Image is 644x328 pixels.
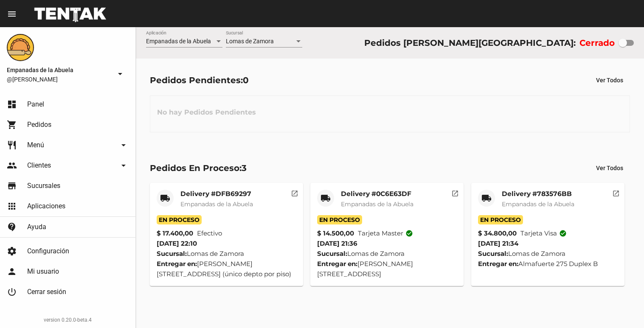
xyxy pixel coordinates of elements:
span: Empanadas de la Abuela [146,38,211,45]
span: Clientes [27,161,51,170]
div: version 0.20.0-beta.4 [7,316,129,324]
span: Tarjeta master [358,228,413,238]
span: Efectivo [197,228,222,238]
strong: $ 17.400,00 [157,228,193,238]
mat-icon: local_shipping [321,193,331,203]
span: Ver Todos [596,165,623,171]
mat-icon: arrow_drop_down [118,140,129,150]
span: Cerrar sesión [27,288,66,296]
mat-icon: local_shipping [481,193,492,203]
strong: $ 34.800,00 [478,228,517,238]
span: En Proceso [317,215,362,224]
span: Pedidos [27,121,51,129]
iframe: chat widget [608,294,636,320]
span: Mi usuario [27,267,59,276]
button: Ver Todos [589,160,630,176]
div: Pedidos En Proceso: [150,161,247,175]
div: Pedidos Pendientes: [150,73,249,87]
mat-icon: power_settings_new [7,287,17,297]
span: 0 [243,75,249,85]
mat-icon: arrow_drop_down [118,160,129,171]
strong: Sucursal: [317,250,347,258]
label: Cerrado [579,36,615,50]
span: [DATE] 21:36 [317,239,357,247]
span: Ver Todos [596,77,623,84]
span: Sucursales [27,182,60,190]
span: Tarjeta visa [520,228,567,238]
div: Almafuerte 275 Duplex B [478,259,618,269]
mat-card-title: Delivery #0C6E63DF [341,190,413,198]
mat-card-title: Delivery #783576BB [502,190,574,198]
strong: Entregar en: [157,260,197,268]
mat-icon: store [7,181,17,191]
mat-icon: open_in_new [451,188,459,196]
div: [PERSON_NAME][STREET_ADDRESS] [317,259,457,279]
strong: $ 14.500,00 [317,228,354,238]
span: @[PERSON_NAME] [7,75,112,84]
span: Ayuda [27,223,46,231]
span: [DATE] 22:10 [157,239,197,247]
mat-icon: apps [7,201,17,211]
span: Menú [27,141,44,149]
span: Configuración [27,247,69,255]
button: Ver Todos [589,73,630,88]
mat-icon: people [7,160,17,171]
span: Empanadas de la Abuela [7,65,112,75]
mat-icon: local_shipping [160,193,170,203]
span: Aplicaciones [27,202,65,210]
strong: Sucursal: [157,250,187,258]
div: Pedidos [PERSON_NAME][GEOGRAPHIC_DATA]: [364,36,576,50]
mat-icon: dashboard [7,99,17,109]
strong: Entregar en: [478,260,518,268]
div: [PERSON_NAME][STREET_ADDRESS] (único depto por piso) [157,259,296,279]
mat-icon: settings [7,246,17,256]
strong: Entregar en: [317,260,357,268]
span: [DATE] 21:34 [478,239,518,247]
img: f0136945-ed32-4f7c-91e3-a375bc4bb2c5.png [7,34,34,61]
span: En Proceso [157,215,202,224]
span: Empanadas de la Abuela [502,200,574,208]
mat-icon: check_circle [405,230,413,237]
mat-icon: check_circle [559,230,567,237]
mat-icon: menu [7,9,17,19]
div: Lomas de Zamora [157,249,296,259]
span: Panel [27,100,44,109]
div: Lomas de Zamora [317,249,457,259]
div: Lomas de Zamora [478,249,618,259]
mat-icon: open_in_new [612,188,620,196]
span: Empanadas de la Abuela [180,200,253,208]
mat-icon: person [7,266,17,277]
h3: No hay Pedidos Pendientes [150,100,263,125]
mat-icon: restaurant [7,140,17,150]
span: En Proceso [478,215,523,224]
span: 3 [242,163,247,173]
mat-icon: contact_support [7,222,17,232]
strong: Sucursal: [478,250,508,258]
mat-icon: shopping_cart [7,120,17,130]
mat-icon: arrow_drop_down [115,69,125,79]
span: Lomas de Zamora [226,38,274,45]
span: Empanadas de la Abuela [341,200,413,208]
mat-card-title: Delivery #DFB69297 [180,190,253,198]
mat-icon: open_in_new [291,188,298,196]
